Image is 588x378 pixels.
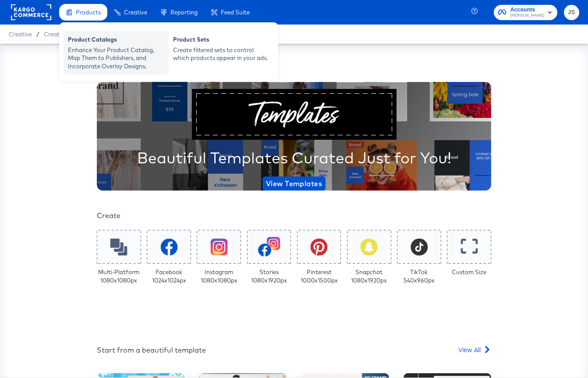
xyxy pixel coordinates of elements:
div: Start from a beautiful template [97,345,206,355]
button: View Templates [262,177,326,191]
span: Creative [9,31,32,38]
span: Creative [124,9,147,16]
span: View All [458,345,481,354]
div: Custom Size [452,268,486,276]
span: [PERSON_NAME] [510,12,544,19]
div: Pinterest 1000 x 1500 px [301,268,338,284]
a: View All [458,345,491,358]
div: Beautiful Templates Curated Just for You! [137,147,451,169]
div: TikTok 540 x 960 px [404,268,435,284]
div: Snapchat 1080 x 1920 px [351,268,387,284]
span: JS [567,7,576,18]
span: Feed Suite [221,9,250,16]
div: Stories 1080 x 1920 px [251,268,287,284]
div: Your Custom Templates [97,57,491,72]
span: / [32,31,44,38]
div: Create [97,211,491,221]
button: JS [564,5,579,20]
div: Instagram 1080 x 1080 px [201,268,237,284]
span: View Templates [266,177,322,190]
a: Creative Home [44,31,85,38]
button: Accounts[PERSON_NAME] [494,5,557,20]
span: Reporting [170,9,198,16]
span: Accounts [510,5,544,14]
div: Multi-Platform 1080 x 1080 px [98,268,139,284]
span: Products [76,9,101,16]
div: Facebook 1024 x 1024 px [152,268,186,284]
